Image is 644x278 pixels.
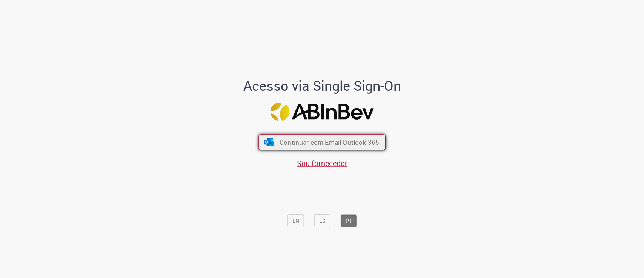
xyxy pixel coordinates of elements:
[314,214,330,227] button: ES
[263,138,274,146] img: ícone Azure/Microsoft 360
[258,134,386,150] button: ícone Azure/Microsoft 360 Continuar com Email Outlook 365
[271,103,374,121] img: Logo ABInBev
[341,214,357,227] button: PT
[287,214,304,227] button: EN
[280,138,379,146] span: Continuar com Email Outlook 365
[297,158,347,168] a: Sou fornecedor
[217,78,427,93] h1: Acesso via Single Sign-On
